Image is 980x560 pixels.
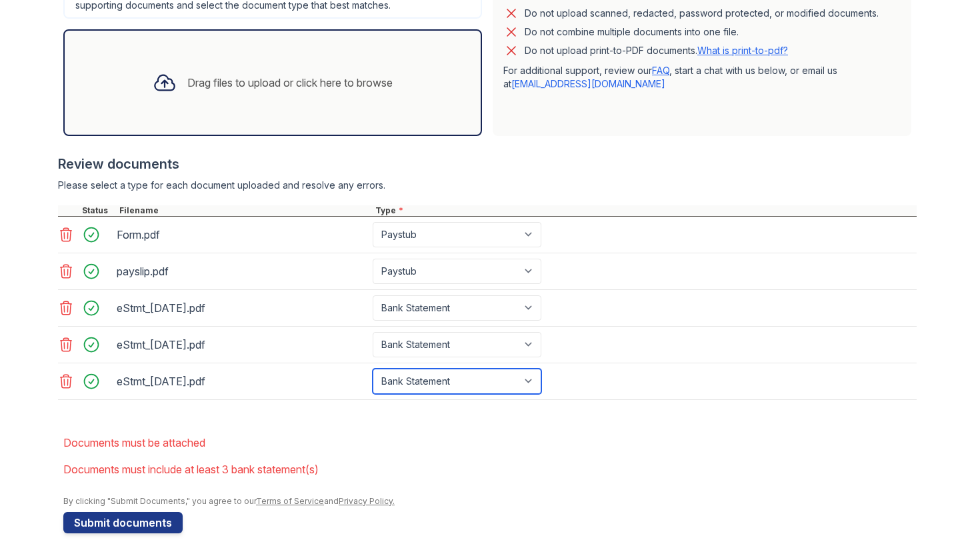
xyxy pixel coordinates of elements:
[58,179,917,192] div: Please select a type for each document uploaded and resolve any errors.
[187,75,393,91] div: Drag files to upload or click here to browse
[63,429,917,456] li: Documents must be attached
[525,24,739,40] div: Do not combine multiple documents into one file.
[117,371,367,392] div: eStmt_[DATE].pdf
[652,65,669,76] a: FAQ
[63,496,917,507] div: By clicking "Submit Documents," you agree to our and
[339,496,395,506] a: Privacy Policy.
[63,456,917,483] li: Documents must include at least 3 bank statement(s)
[525,44,788,57] p: Do not upload print-to-PDF documents.
[79,205,117,216] div: Status
[117,297,367,319] div: eStmt_[DATE].pdf
[117,261,367,282] div: payslip.pdf
[117,334,367,355] div: eStmt_[DATE].pdf
[511,78,665,89] a: [EMAIL_ADDRESS][DOMAIN_NAME]
[63,512,183,533] button: Submit documents
[525,5,879,21] div: Do not upload scanned, redacted, password protected, or modified documents.
[256,496,324,506] a: Terms of Service
[697,45,788,56] a: What is print-to-pdf?
[373,205,917,216] div: Type
[58,155,917,173] div: Review documents
[503,64,901,91] p: For additional support, review our , start a chat with us below, or email us at
[117,224,367,245] div: Form.pdf
[117,205,373,216] div: Filename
